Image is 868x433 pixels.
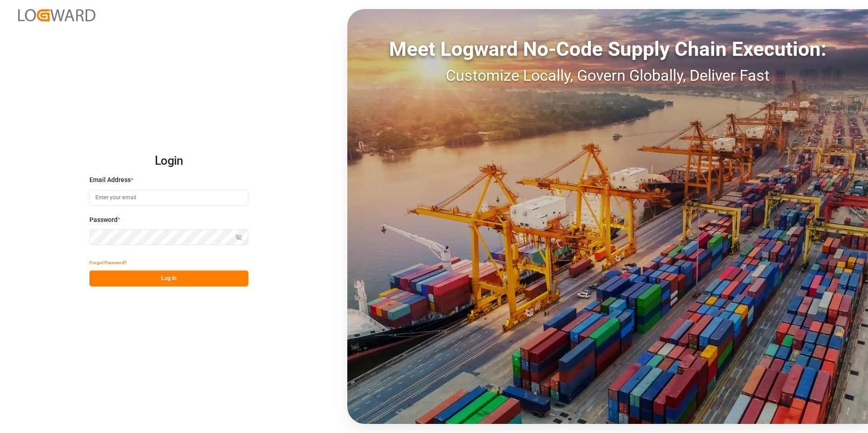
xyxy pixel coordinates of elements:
[89,147,248,176] h2: Login
[89,215,118,225] span: Password
[89,190,248,206] input: Enter your email
[347,64,868,87] div: Customize Locally, Govern Globally, Deliver Fast
[347,34,868,64] div: Meet Logward No-Code Supply Chain Execution:
[89,271,248,286] button: Log In
[18,9,95,21] img: Logward_new_orange.png
[89,255,127,271] button: Forgot Password?
[89,175,131,185] span: Email Address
